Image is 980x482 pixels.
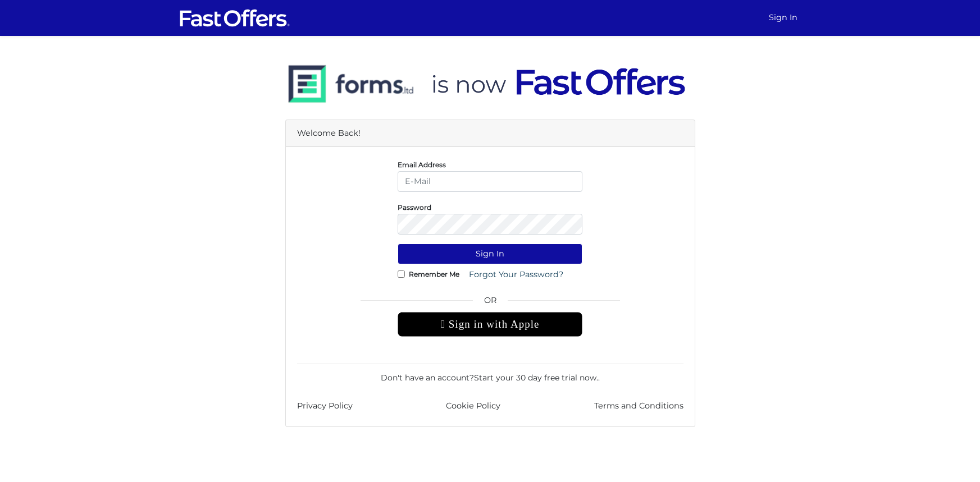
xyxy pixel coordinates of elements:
[398,206,431,209] label: Password
[297,400,353,412] a: Privacy Policy
[286,120,695,147] div: Welcome Back!
[398,244,582,264] button: Sign In
[446,400,500,412] a: Cookie Policy
[764,7,802,29] a: Sign In
[297,364,683,384] div: Don't have an account? .
[409,273,459,276] label: Remember Me
[474,373,598,383] a: Start your 30 day free trial now.
[594,400,683,412] a: Terms and Conditions
[462,264,571,285] a: Forgot Your Password?
[398,294,582,312] span: OR
[398,312,582,337] div: Sign in with Apple
[398,171,582,192] input: E-Mail
[398,163,446,166] label: Email Address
